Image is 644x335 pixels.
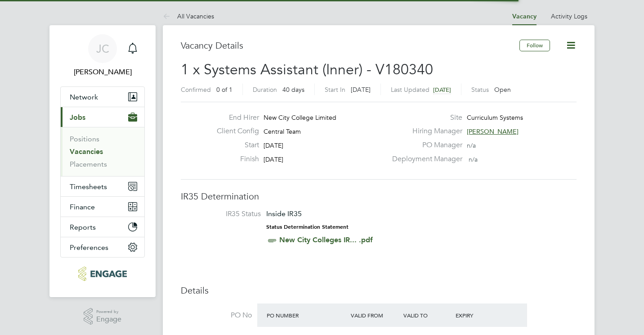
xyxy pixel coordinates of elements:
[96,43,109,54] span: JC
[190,209,261,219] label: IR35 Status
[264,155,283,163] span: [DATE]
[70,113,85,122] span: Jobs
[467,113,523,122] span: Curriculum Systems
[61,237,144,257] button: Preferences
[216,86,233,94] span: 0 of 1
[264,113,336,122] span: New City College Limited
[210,127,259,136] label: Client Config
[70,223,96,231] span: Reports
[60,267,145,281] a: Go to home page
[181,61,433,78] span: 1 x Systems Assistant (Inner) - V180340
[61,217,144,237] button: Reports
[512,13,537,20] a: Vacancy
[453,307,506,323] div: Expiry
[387,127,462,136] label: Hiring Manager
[70,182,107,191] span: Timesheets
[266,224,349,230] strong: Status Determination Statement
[60,34,145,77] a: JC[PERSON_NAME]
[210,140,259,150] label: Start
[181,40,519,51] h3: Vacancy Details
[70,160,107,168] a: Placements
[96,316,121,323] span: Engage
[78,267,126,281] img: educationmattersgroup-logo-retina.png
[210,113,259,122] label: End Hirer
[60,67,145,77] span: James Carey
[181,86,211,94] label: Confirmed
[282,86,304,94] span: 40 days
[181,285,577,296] h3: Details
[181,311,252,320] label: PO No
[467,141,476,149] span: n/a
[61,87,144,107] button: Network
[391,86,429,94] label: Last Updated
[264,141,283,149] span: [DATE]
[494,86,511,94] span: Open
[264,127,301,136] span: Central Team
[181,190,577,202] h3: IR35 Determination
[325,86,345,94] label: Start In
[387,154,462,164] label: Deployment Manager
[210,154,259,164] label: Finish
[163,12,214,20] a: All Vacancies
[70,147,103,156] a: Vacancies
[433,86,451,94] span: [DATE]
[401,307,454,323] div: Valid To
[70,135,99,143] a: Positions
[70,243,108,252] span: Preferences
[279,235,373,244] a: New City Colleges IR... .pdf
[471,86,489,94] label: Status
[519,40,550,51] button: Follow
[264,307,349,323] div: PO Number
[467,127,519,136] span: [PERSON_NAME]
[253,86,277,94] label: Duration
[49,25,156,297] nav: Main navigation
[349,307,401,323] div: Valid From
[61,107,144,127] button: Jobs
[469,155,478,163] span: n/a
[61,197,144,217] button: Finance
[387,113,462,122] label: Site
[84,308,122,325] a: Powered byEngage
[387,140,462,150] label: PO Manager
[70,93,98,101] span: Network
[70,203,95,211] span: Finance
[351,86,371,94] span: [DATE]
[61,127,144,176] div: Jobs
[96,308,121,316] span: Powered by
[61,177,144,196] button: Timesheets
[266,209,302,218] span: Inside IR35
[551,12,587,20] a: Activity Logs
